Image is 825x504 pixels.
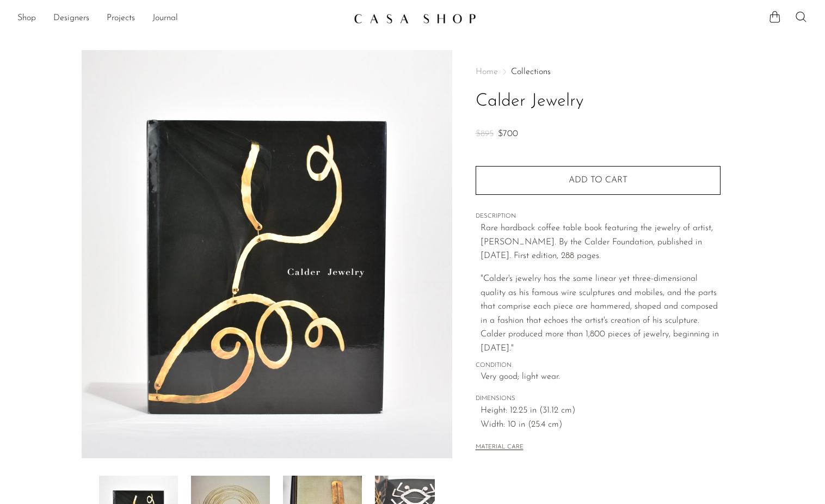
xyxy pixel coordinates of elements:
[511,67,551,76] a: Collections
[17,9,345,28] ul: NEW HEADER MENU
[476,88,721,115] h1: Calder Jewelry
[481,222,721,263] p: Rare hardback coffee table book featuring the jewelry of artist, [PERSON_NAME]. By the Calder Fou...
[152,11,178,26] a: Journal
[481,272,721,356] p: "Calder's jewelry has the same linear yet three-dimensional quality as his famous wire sculptures...
[82,50,452,458] img: Calder Jewelry
[17,9,345,28] nav: Desktop navigation
[481,404,721,418] span: Height: 12.25 in (31.12 cm)
[481,418,721,432] span: Width: 10 in (25.4 cm)
[569,176,627,185] span: Add to cart
[476,67,721,76] nav: Breadcrumbs
[476,67,498,76] span: Home
[17,11,36,26] a: Shop
[476,394,721,404] span: DIMENSIONS
[476,444,524,452] button: MATERIAL CARE
[476,166,721,194] button: Add to cart
[476,212,721,222] span: DESCRIPTION
[481,370,721,384] span: Very good; light wear.
[107,11,135,26] a: Projects
[498,130,518,138] span: $700
[53,11,89,26] a: Designers
[476,361,721,371] span: CONDITION
[476,130,494,138] span: $895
